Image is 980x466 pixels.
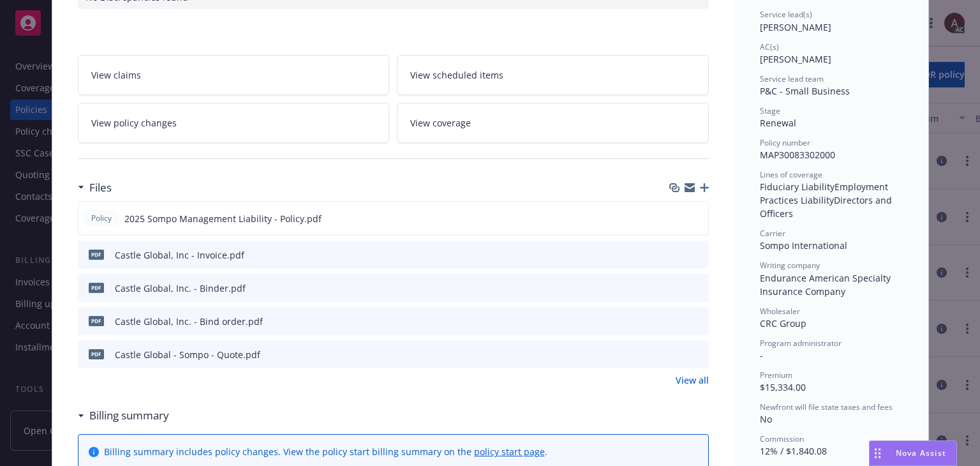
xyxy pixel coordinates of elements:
span: Carrier [760,228,785,239]
h3: Billing summary [89,407,169,424]
button: preview file [692,212,703,225]
span: Commission [760,433,804,444]
div: Castle Global, Inc. - Binder.pdf [115,282,246,295]
button: download file [671,212,681,225]
span: Directors and Officers [760,194,895,220]
a: policy start page [474,446,545,458]
span: pdf [89,349,104,359]
span: Newfront will file state taxes and fees [760,402,893,412]
button: download file [672,348,682,361]
span: 12% / $1,840.08 [760,445,827,457]
span: Policy [89,213,114,224]
a: View scheduled items [397,55,709,95]
span: View scheduled items [410,68,503,82]
div: Billing summary [78,407,169,424]
a: View coverage [397,103,709,143]
h3: Files [89,179,112,196]
span: $15,334.00 [760,381,806,393]
span: View claims [91,68,141,82]
button: preview file [692,348,704,361]
span: Sompo International [760,239,847,252]
span: - [760,349,763,361]
span: Wholesaler [760,306,800,317]
span: View policy changes [91,116,177,130]
a: View claims [78,55,390,95]
span: P&C - Small Business [760,85,850,97]
button: download file [672,282,682,295]
span: Writing company [760,260,820,271]
span: 2025 Sompo Management Liability - Policy.pdf [124,212,322,225]
span: Employment Practices Liability [760,181,891,206]
span: pdf [89,283,104,292]
span: pdf [89,316,104,326]
span: Renewal [760,117,796,129]
span: Nova Assist [896,447,946,458]
span: Service lead team [760,73,824,84]
span: Fiduciary Liability [760,181,835,193]
button: download file [672,248,682,262]
span: MAP30083302000 [760,149,835,161]
button: preview file [692,282,704,295]
span: AC(s) [760,41,779,52]
div: Billing summary includes policy changes. View the policy start billing summary on the . [104,445,547,458]
span: Lines of coverage [760,169,822,180]
span: Policy number [760,137,810,148]
span: Service lead(s) [760,9,812,20]
span: Stage [760,105,780,116]
button: Nova Assist [869,440,957,466]
div: Drag to move [870,441,886,465]
span: Program administrator [760,338,842,349]
button: preview file [692,248,704,262]
div: Castle Global, Inc. - Bind order.pdf [115,315,263,328]
div: Castle Global, Inc - Invoice.pdf [115,248,244,262]
span: [PERSON_NAME] [760,21,831,33]
div: Files [78,179,112,196]
a: View all [676,373,709,387]
button: preview file [692,315,704,328]
button: download file [672,315,682,328]
span: Endurance American Specialty Insurance Company [760,272,893,297]
span: View coverage [410,116,471,130]
span: pdf [89,250,104,259]
span: Premium [760,370,792,380]
span: CRC Group [760,317,806,329]
a: View policy changes [78,103,390,143]
span: [PERSON_NAME] [760,53,831,65]
div: Castle Global - Sompo - Quote.pdf [115,348,260,361]
span: No [760,413,772,425]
